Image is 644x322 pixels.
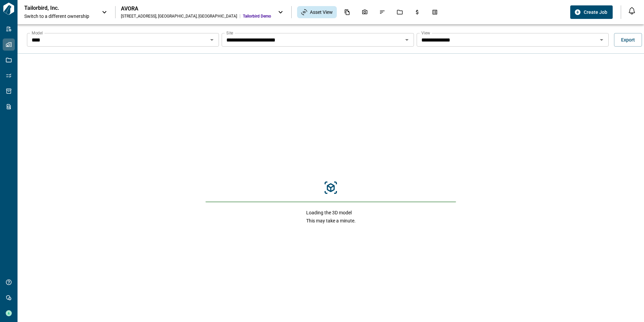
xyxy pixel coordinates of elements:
div: AVORA [121,5,271,12]
span: This may take a minute. [306,217,356,224]
div: Takeoff Center [428,6,442,18]
button: Open [597,35,606,45]
div: Documents [340,6,354,18]
label: Model [32,30,43,36]
span: Tailorbird Demo [243,14,271,19]
button: Open [402,35,412,45]
div: Asset View [297,6,337,18]
label: View [421,30,430,36]
label: Site [226,30,233,36]
button: Open notification feed [626,5,637,16]
div: Issues & Info [375,6,389,18]
span: Asset View [310,9,333,16]
span: Export [621,36,635,43]
div: Photos [358,6,372,18]
div: [STREET_ADDRESS] , [GEOGRAPHIC_DATA] , [GEOGRAPHIC_DATA] [121,14,237,19]
button: Create Job [570,5,613,19]
div: Jobs [393,6,407,18]
button: Open [207,35,217,45]
button: Export [614,33,642,47]
span: Switch to a different ownership [24,13,95,20]
div: Budgets [410,6,424,18]
p: Tailorbird, Inc. [24,5,85,11]
span: Create Job [584,9,607,16]
span: Loading the 3D model [306,209,356,216]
